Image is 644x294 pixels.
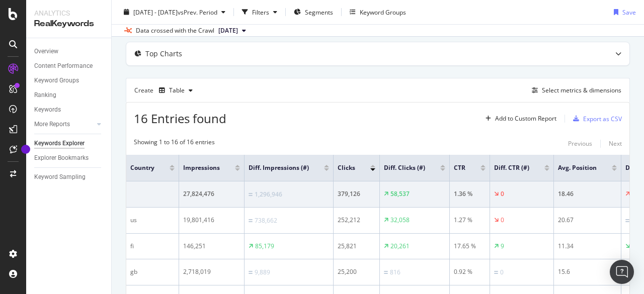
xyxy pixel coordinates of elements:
[134,110,226,127] span: 16 Entries found
[183,163,220,172] span: Impressions
[130,163,154,172] span: country
[501,216,504,225] div: 0
[255,242,274,251] div: 85,179
[34,75,104,86] a: Keyword Groups
[454,267,486,276] div: 0.92 %
[360,8,406,16] div: Keyword Groups
[558,189,617,199] div: 18.46
[252,8,269,16] div: Filters
[183,242,240,251] div: 146,251
[305,8,333,16] span: Segments
[136,26,214,35] div: Data crossed with the Crawl
[528,84,621,96] button: Select metrics & dimensions
[34,153,89,163] div: Explorer Bookmarks
[542,86,621,94] div: Select metrics & dimensions
[390,268,400,277] div: 816
[169,87,185,93] div: Table
[183,267,240,276] div: 2,718,019
[34,153,104,163] a: Explorer Bookmarks
[390,189,410,199] div: 58,537
[255,268,270,277] div: 9,889
[120,4,229,20] button: [DATE] - [DATE]vsPrev. Period
[338,163,355,172] span: Clicks
[249,219,253,222] img: Equal
[133,8,178,16] span: [DATE] - [DATE]
[390,216,410,225] div: 32,058
[34,119,94,130] a: More Reports
[558,267,617,276] div: 15.6
[568,139,592,148] div: Previous
[610,260,634,284] div: Open Intercom Messenger
[501,189,504,199] div: 0
[384,271,388,274] img: Equal
[568,138,592,150] button: Previous
[625,219,629,222] img: Equal
[130,242,175,251] div: fi
[34,18,103,30] div: RealKeywords
[255,190,282,199] div: 1,296,946
[134,138,215,150] div: Showing 1 to 16 of 16 entries
[255,216,277,225] div: 738,662
[384,163,425,172] span: Diff. Clicks (#)
[183,189,240,199] div: 27,824,476
[338,216,375,225] div: 252,212
[34,46,58,57] div: Overview
[346,4,410,20] button: Keyword Groups
[34,61,104,71] a: Content Performance
[183,216,240,225] div: 19,801,416
[145,49,182,59] div: Top Charts
[583,115,622,123] div: Export as CSV
[558,163,597,172] span: Avg. Position
[569,111,622,127] button: Export as CSV
[249,271,253,274] img: Equal
[21,145,30,154] div: Tooltip anchor
[34,172,86,182] div: Keyword Sampling
[214,25,250,37] button: [DATE]
[34,8,103,18] div: Analytics
[178,8,217,16] span: vs Prev. Period
[34,90,56,101] div: Ranking
[609,139,622,148] div: Next
[34,172,104,182] a: Keyword Sampling
[454,163,465,172] span: CTR
[34,75,79,86] div: Keyword Groups
[155,82,197,99] button: Table
[622,8,636,16] div: Save
[238,4,281,20] button: Filters
[558,216,617,225] div: 20.67
[494,271,498,274] img: Equal
[130,216,175,225] div: us
[134,82,197,99] div: Create
[34,61,93,71] div: Content Performance
[500,268,504,277] div: 0
[494,163,529,172] span: Diff. CTR (#)
[609,138,622,150] button: Next
[249,193,253,196] img: Equal
[338,189,375,199] div: 379,126
[34,119,70,130] div: More Reports
[338,267,375,276] div: 25,200
[390,242,410,251] div: 20,261
[481,111,556,127] button: Add to Custom Report
[495,116,556,122] div: Add to Custom Report
[454,189,486,199] div: 1.36 %
[610,4,636,20] button: Save
[34,105,61,115] div: Keywords
[249,163,309,172] span: Diff. Impressions (#)
[130,267,175,276] div: gb
[34,90,104,101] a: Ranking
[34,138,85,149] div: Keywords Explorer
[34,138,104,149] a: Keywords Explorer
[454,216,486,225] div: 1.27 %
[558,242,617,251] div: 11.34
[501,242,504,251] div: 9
[34,46,104,57] a: Overview
[338,242,375,251] div: 25,821
[290,4,337,20] button: Segments
[218,26,238,35] span: 2025 Sep. 3rd
[454,242,486,251] div: 17.65 %
[34,105,104,115] a: Keywords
